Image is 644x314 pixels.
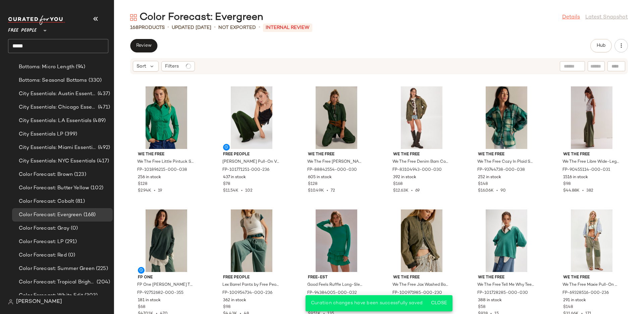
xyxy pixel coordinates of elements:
img: svg%3e [130,14,137,21]
img: 100971985_230_a [388,209,455,272]
span: [PERSON_NAME] [16,298,62,306]
span: • [259,24,260,32]
img: 90455114_031_c [558,86,626,149]
span: City Essentials: Austin Essentials [19,90,96,98]
span: $58 [478,304,485,310]
span: We The Free [393,152,450,158]
span: Hub [596,43,606,48]
span: We The Free [PERSON_NAME] Jumpsuit at Free People in [GEOGRAPHIC_DATA], Size: M [307,159,364,165]
span: City Essentials LP [19,130,63,138]
span: $10.49K [308,189,324,193]
span: Color Forecast: Gray [19,225,69,232]
p: INTERNAL REVIEW [263,24,312,32]
span: 69 [415,189,420,193]
span: We The Free Jax Washed Bomber Jacket at Free People in Green, Size: S [392,282,449,288]
a: Details [562,13,580,22]
span: • [409,189,415,193]
span: Color Forecast: Summer Green [19,265,95,273]
span: Close [431,301,447,306]
span: Color Forecast: LP [19,238,64,246]
span: We The Free Moxie Pull-On Barrel Jeans at Free People in [GEOGRAPHIC_DATA], Size: 31 [562,282,620,288]
span: (417) [96,157,109,165]
span: FP-94384005-000-032 [307,290,357,296]
span: (225) [95,265,108,273]
span: 362 in stock [223,298,246,304]
span: FP-83104943-000-030 [392,167,442,173]
span: 102 [245,189,253,193]
span: free-est [308,275,365,281]
span: 437 in stock [223,174,246,181]
span: 291 in stock [563,298,586,304]
span: • [580,189,586,193]
span: Bottoms: Micro Length [19,63,74,71]
span: $98 [563,181,571,187]
span: $148 [478,181,488,187]
span: Curation changes have been successfully saved [311,301,423,306]
span: (94) [74,63,86,71]
span: City Essentials: LA Essentials [19,117,92,125]
span: $16.06K [478,189,494,193]
span: 392 in stock [393,174,416,181]
span: (471) [97,104,110,111]
img: 69328516_236_i [558,209,626,272]
span: FP-90455114-000-031 [562,167,610,173]
span: Sort [137,63,146,70]
span: Free People [223,275,280,281]
span: Free People [8,23,37,35]
span: • [214,24,216,32]
span: 72 [331,189,335,193]
span: City Essentials: NYC Essentials [19,157,96,165]
span: (0) [67,251,75,259]
span: $128 [308,181,317,187]
span: (291) [64,238,77,246]
span: $12.63K [393,189,409,193]
img: 83104943_030_c [388,86,455,149]
span: (204) [95,278,110,286]
img: 93744738_038_a [473,86,540,149]
span: 90 [500,189,506,193]
button: Hub [590,39,612,52]
span: Color Forecast: White Edit [19,292,83,300]
span: (303) [83,292,98,300]
div: Products [130,24,165,31]
span: 181 in stock [138,298,161,304]
span: Color Forecast: Tropical Brights [19,278,95,286]
span: $148 [563,304,573,310]
span: (437) [96,90,110,98]
span: FP-101771251-000-236 [222,167,269,173]
span: $78 [223,181,230,187]
span: FP-88842554-000-030 [307,167,357,173]
span: $168 [393,181,402,187]
span: We The Free [478,152,535,158]
span: (123) [73,171,86,179]
span: 388 in stock [478,298,502,304]
p: Not Exported [218,24,256,31]
span: 382 [586,189,593,193]
span: FP-100954734-000-236 [222,290,272,296]
img: 101896215_038_a [132,86,200,149]
span: We The Free Denim Barn Coat Jacket at Free People in Green, Size: XS [392,159,449,165]
span: We The Free Cozy In Plaid Shirt at Free People in Green, Size: XS [477,159,534,165]
span: Color Forecast: Brown [19,171,73,179]
button: Review [130,39,157,52]
span: FP One [138,275,195,281]
span: Filters [165,63,179,70]
span: • [151,189,158,193]
span: (81) [74,198,85,205]
span: (168) [82,211,96,219]
span: $128 [138,181,147,187]
span: We The Free [393,275,450,281]
img: 101771251_236_d [218,86,285,149]
img: svg%3e [8,299,13,305]
span: (492) [97,144,110,152]
span: Free People [223,152,280,158]
span: FP-93744738-000-038 [477,167,525,173]
button: Close [428,297,450,309]
img: cfy_white_logo.C9jOOHJF.svg [8,15,65,25]
span: Color Forecast: Evergreen [19,211,82,219]
span: Color Forecast: Cobalt [19,198,74,205]
span: (399) [63,130,77,138]
span: 605 in stock [308,174,332,181]
span: We The Free [563,275,620,281]
span: FP-101728285-000-030 [477,290,528,296]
